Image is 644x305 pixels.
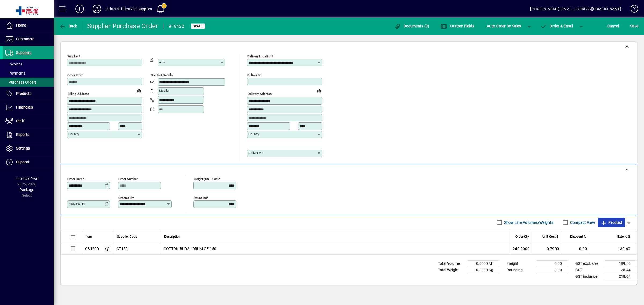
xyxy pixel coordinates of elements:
[16,37,34,41] span: Customers
[606,21,620,31] button: Cancel
[16,146,30,150] span: Settings
[71,4,88,14] button: Add
[15,176,39,181] span: Financial Year
[247,54,271,58] mat-label: Delivery Location
[85,246,99,251] div: CB150D
[3,59,54,69] a: Invoices
[3,78,54,87] a: Purchase Orders
[315,86,324,95] a: View on map
[5,62,22,66] span: Invoices
[159,60,165,64] mat-label: Attn
[16,91,31,96] span: Products
[601,218,622,227] span: Product
[3,19,54,32] a: Home
[5,71,25,75] span: Payments
[193,24,203,28] span: Draft
[3,142,54,155] a: Settings
[16,160,30,164] span: Support
[504,267,536,273] td: Rounding
[87,22,158,30] div: Supplier Purchase Order
[194,177,219,181] mat-label: Freight (GST excl)
[118,177,138,181] mat-label: Order number
[562,243,590,254] td: 0.00
[164,234,181,240] span: Description
[605,267,637,273] td: 28.44
[393,21,431,31] button: Documents (0)
[439,21,475,31] button: Custom Fields
[194,196,207,199] mat-label: Rounding
[530,5,621,13] div: [PERSON_NAME] [EMAIL_ADDRESS][DOMAIN_NAME]
[538,21,576,31] button: Order & Email
[435,267,467,273] td: Total Weight
[605,260,637,267] td: 189.60
[247,73,261,77] mat-label: Deliver To
[67,177,82,181] mat-label: Order date
[467,267,500,273] td: 0.0000 Kg
[630,22,638,30] span: ave
[88,4,105,14] button: Profile
[573,260,605,267] td: GST exclusive
[532,243,562,254] td: 0.7900
[504,260,536,267] td: Freight
[503,220,553,225] label: Show Line Volumes/Weights
[536,260,568,267] td: 0.00
[16,50,31,55] span: Suppliers
[542,234,558,240] span: Unit Cost $
[114,243,161,254] td: CT150
[484,21,524,31] button: Auto Order By Sales
[607,22,619,30] span: Cancel
[86,234,92,240] span: Item
[3,69,54,78] a: Payments
[598,218,625,227] button: Product
[135,86,144,95] a: View on map
[248,132,259,136] mat-label: Country
[573,267,605,273] td: GST
[617,234,630,240] span: Extend $
[3,114,54,128] a: Staff
[54,21,83,31] app-page-header-button: Back
[570,234,586,240] span: Discount %
[573,273,605,280] td: GST inclusive
[117,234,137,240] span: Supplier Code
[58,21,79,31] button: Back
[394,24,429,28] span: Documents (0)
[540,24,573,28] span: Order & Email
[164,246,216,251] span: COTTON BUDS - DRUM OF 150
[16,23,26,27] span: Home
[16,119,24,123] span: Staff
[159,89,169,92] mat-label: Mobile
[515,234,529,240] span: Order Qty
[59,24,77,28] span: Back
[16,132,29,137] span: Reports
[20,188,34,192] span: Package
[68,132,79,136] mat-label: Country
[629,21,640,31] button: Save
[3,101,54,114] a: Financials
[536,267,568,273] td: 0.00
[67,73,83,77] mat-label: Order from
[169,22,184,31] div: #18422
[510,243,532,254] td: 240.0000
[105,5,152,13] div: Industrial First Aid Supplies
[3,155,54,169] a: Support
[3,128,54,142] a: Reports
[627,1,637,18] a: Knowledge Base
[5,80,36,84] span: Purchase Orders
[435,260,467,267] td: Total Volume
[118,196,134,199] mat-label: Ordered by
[590,243,637,254] td: 189.60
[605,273,637,280] td: 218.04
[16,105,33,109] span: Financials
[487,22,521,30] span: Auto Order By Sales
[440,24,474,28] span: Custom Fields
[3,87,54,101] a: Products
[569,220,595,225] label: Compact View
[3,32,54,46] a: Customers
[630,24,632,28] span: S
[467,260,500,267] td: 0.0000 M³
[67,54,78,58] mat-label: Supplier
[248,151,263,155] mat-label: Deliver via
[68,202,85,206] mat-label: Required by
